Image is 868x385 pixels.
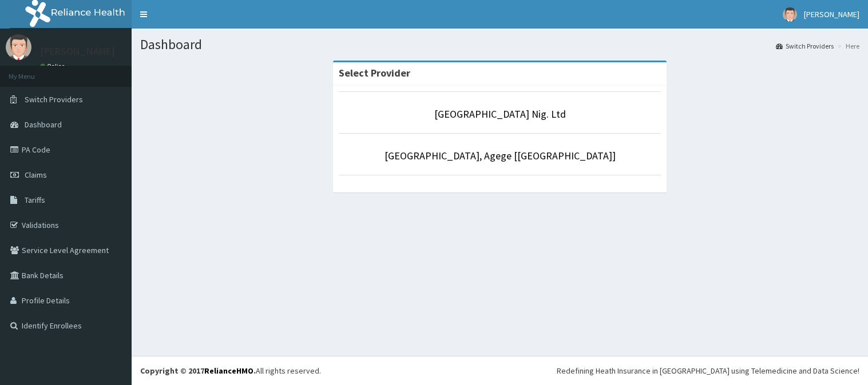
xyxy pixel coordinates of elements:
[434,107,566,121] a: [GEOGRAPHIC_DATA] Nig. Ltd
[204,366,253,376] a: RelianceHMO
[25,119,62,130] span: Dashboard
[385,149,616,162] a: [GEOGRAPHIC_DATA], Agege [[GEOGRAPHIC_DATA]]
[339,66,410,79] strong: Select Provider
[132,356,868,385] footer: All rights reserved.
[140,37,859,52] h1: Dashboard
[40,62,68,70] a: Online
[783,7,797,22] img: User Image
[776,41,834,51] a: Switch Providers
[25,170,47,180] span: Claims
[557,365,859,376] div: Redefining Heath Insurance in [GEOGRAPHIC_DATA] using Telemedicine and Data Science!
[25,94,83,105] span: Switch Providers
[6,34,31,60] img: User Image
[40,46,115,57] p: [PERSON_NAME]
[835,41,859,51] li: Here
[140,366,256,376] strong: Copyright © 2017 .
[25,195,45,205] span: Tariffs
[804,9,859,19] span: [PERSON_NAME]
